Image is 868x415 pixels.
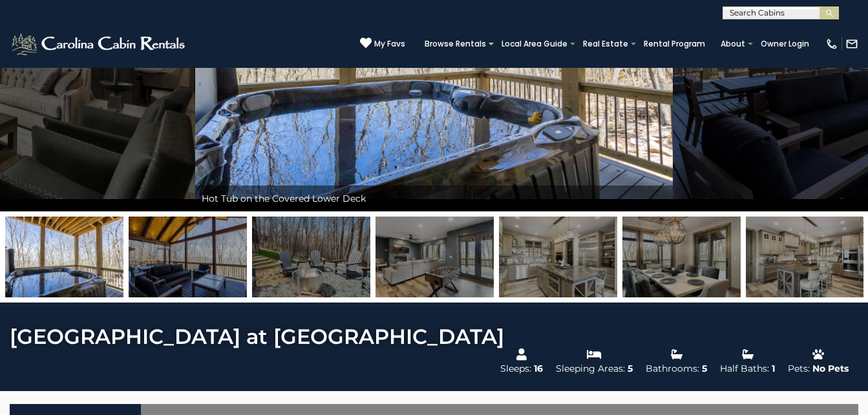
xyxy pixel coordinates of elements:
[637,35,712,53] a: Rental Program
[252,217,370,297] img: 168514671
[374,38,405,50] span: My Favs
[360,37,405,50] a: My Favs
[499,217,617,297] img: 166362700
[418,35,492,53] a: Browse Rentals
[622,217,741,297] img: 166362701
[495,35,574,53] a: Local Area Guide
[577,35,635,53] a: Real Estate
[10,31,189,57] img: White-1-2.png
[5,217,123,297] img: 166362723
[129,217,247,297] img: 166362722
[746,217,864,297] img: 166362699
[195,186,673,211] div: Hot Tub on the Covered Lower Deck
[714,35,752,53] a: About
[754,35,816,53] a: Owner Login
[376,217,494,297] img: 166362698
[845,37,858,50] img: mail-regular-white.png
[825,37,838,50] img: phone-regular-white.png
